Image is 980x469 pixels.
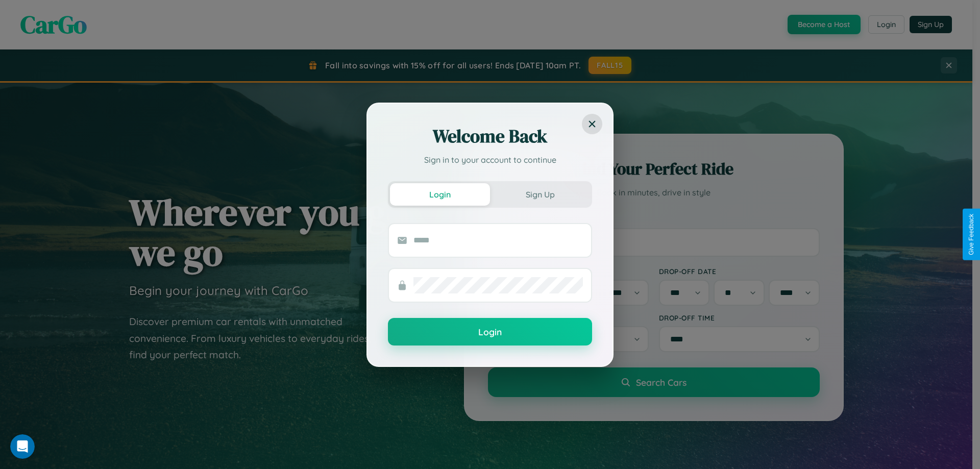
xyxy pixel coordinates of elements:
[388,318,592,345] button: Login
[490,183,590,206] button: Sign Up
[10,434,35,459] iframe: Intercom live chat
[388,124,592,149] h2: Welcome Back
[968,214,975,255] div: Give Feedback
[390,183,490,206] button: Login
[388,154,592,166] p: Sign in to your account to continue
